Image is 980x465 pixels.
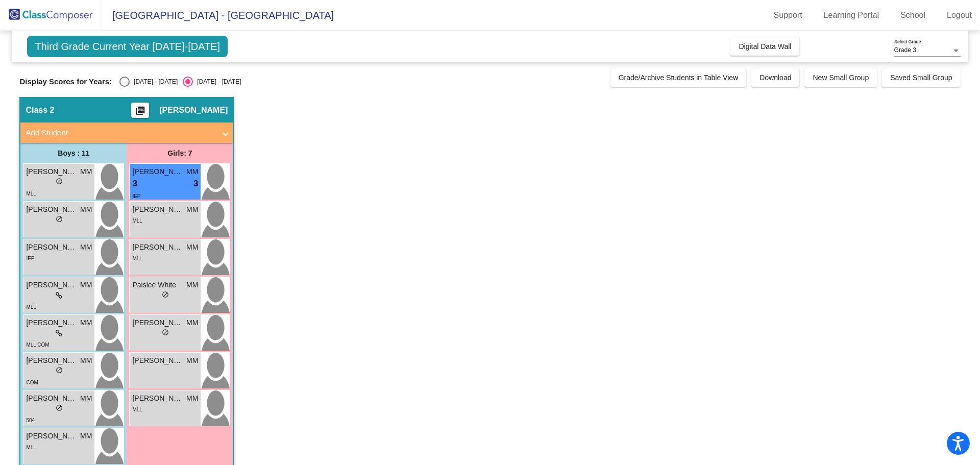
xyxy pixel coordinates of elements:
button: Digital Data Wall [730,37,799,56]
span: [PERSON_NAME] [26,166,77,177]
span: do_not_disturb_alt [162,291,169,298]
span: MLL [132,407,142,412]
span: [PERSON_NAME] [132,393,183,404]
mat-icon: picture_as_pdf [134,106,146,120]
a: Logout [939,7,980,23]
span: [PERSON_NAME] [26,393,77,404]
span: [PERSON_NAME] [132,204,183,215]
span: 3 [193,177,198,190]
span: IEP [26,256,34,261]
mat-expansion-panel-header: Add Student [20,123,233,143]
span: Third Grade Current Year [DATE]-[DATE] [27,36,228,57]
span: [PERSON_NAME] [26,242,77,253]
button: Grade/Archive Students in Table View [610,68,747,87]
span: [PERSON_NAME] [26,204,77,215]
span: MM [186,204,198,215]
span: Digital Data Wall [739,42,791,51]
span: [PERSON_NAME] [26,317,77,328]
span: [PERSON_NAME] Saha [132,242,183,253]
span: MLL [26,304,36,310]
span: Class 2 [26,105,54,115]
span: MM [80,355,92,366]
span: Paislee White [132,280,183,290]
span: Grade/Archive Students in Table View [619,74,739,82]
span: Download [759,74,791,82]
span: 504 [26,418,35,423]
span: MM [80,280,92,290]
span: MM [186,280,198,290]
span: MM [186,166,198,177]
span: MM [80,393,92,404]
span: [PERSON_NAME] [PERSON_NAME] [26,431,77,442]
span: Grade 3 [894,46,916,54]
span: do_not_disturb_alt [162,329,169,336]
button: Download [751,68,799,87]
span: [GEOGRAPHIC_DATA] - [GEOGRAPHIC_DATA] [102,7,334,23]
button: Saved Small Group [882,68,960,87]
span: Saved Small Group [890,74,952,82]
span: MLL [132,218,142,224]
button: New Small Group [804,68,877,87]
span: MM [186,317,198,328]
span: MLL [26,445,36,450]
span: [PERSON_NAME] [159,105,228,115]
span: MM [80,204,92,215]
span: MM [80,166,92,177]
span: do_not_disturb_alt [56,366,63,374]
button: Print Students Details [131,103,149,118]
span: Display Scores for Years: [19,77,112,86]
span: do_not_disturb_alt [56,215,63,223]
span: MM [80,242,92,253]
span: MM [80,317,92,328]
span: IEP [132,193,140,199]
span: [PERSON_NAME] [132,355,183,366]
span: MM [186,393,198,404]
div: [DATE] - [DATE] [193,77,241,86]
span: MLL [26,191,36,197]
div: Boys : 11 [20,143,127,163]
div: [DATE] - [DATE] [130,77,178,86]
span: New Small Group [813,74,869,82]
span: do_not_disturb_alt [56,404,63,411]
mat-radio-group: Select an option [119,77,241,87]
mat-panel-title: Add Student [26,127,215,139]
span: COM [26,380,38,385]
span: MLL [132,256,142,261]
span: [PERSON_NAME] [26,355,77,366]
span: MM [186,355,198,366]
span: 3 [132,177,137,190]
div: Girls: 7 [127,143,233,163]
span: [PERSON_NAME] [132,317,183,328]
span: do_not_disturb_alt [56,178,63,185]
span: MM [186,242,198,253]
span: [PERSON_NAME] [132,166,183,177]
a: Learning Portal [816,7,888,23]
span: MM [80,431,92,442]
a: Support [766,7,811,23]
span: MLL COM [26,342,49,348]
span: [PERSON_NAME] [26,280,77,290]
a: School [892,7,934,23]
